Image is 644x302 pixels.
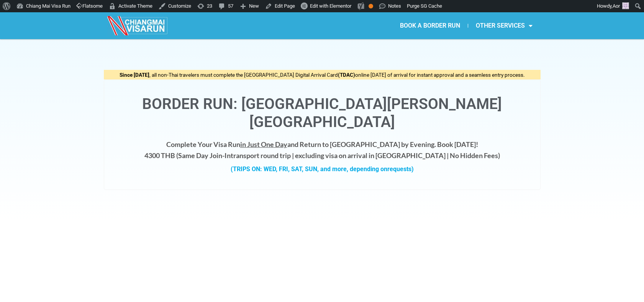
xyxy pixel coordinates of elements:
[613,3,620,9] span: Aor
[338,72,355,78] strong: (TDAC)
[322,17,540,35] nav: Menu
[468,17,540,35] a: OTHER SERVICES
[112,139,533,161] h4: Complete Your Visa Run and Return to [GEOGRAPHIC_DATA] by Evening. Book [DATE]! 4300 THB ( transp...
[112,95,533,131] h1: Border Run: [GEOGRAPHIC_DATA][PERSON_NAME][GEOGRAPHIC_DATA]
[231,165,414,173] strong: (TRIPS ON: WED, FRI, SAT, SUN, and more, depending on
[387,165,414,173] span: requests)
[310,3,351,9] span: Edit with Elementor
[178,151,231,160] strong: Same Day Join-In
[240,140,287,149] span: in Just One Day
[120,72,149,78] strong: Since [DATE]
[369,4,373,8] div: OK
[392,17,468,35] a: BOOK A BORDER RUN
[120,72,525,78] span: , all non-Thai travelers must complete the [GEOGRAPHIC_DATA] Digital Arrival Card online [DATE] o...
